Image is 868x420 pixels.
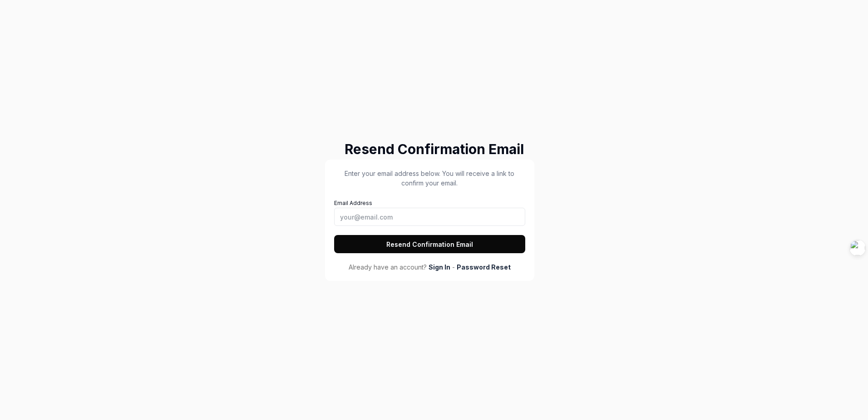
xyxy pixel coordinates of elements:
[334,169,525,188] p: Enter your email address below. You will receive a link to confirm your email.
[429,262,450,272] a: Sign In
[334,208,525,226] input: Email Address
[325,139,543,160] h2: Resend Confirmation Email
[349,262,427,272] span: Already have an account?
[334,235,525,253] button: Resend Confirmation Email
[452,262,455,272] span: -
[334,200,525,226] label: Email Address
[457,262,511,272] a: Password Reset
